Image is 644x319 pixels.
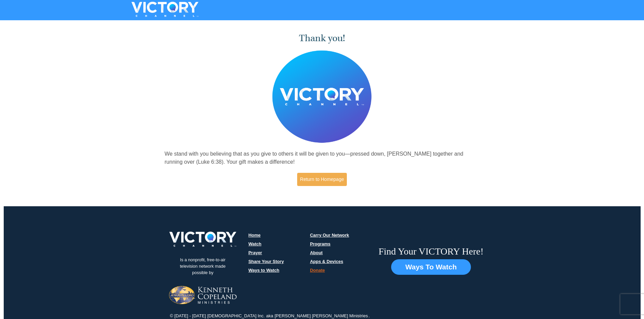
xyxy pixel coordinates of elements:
[310,268,325,273] a: Donate
[391,259,471,275] button: Ways To Watch
[248,268,280,273] a: Ways to Watch
[310,259,343,264] a: Apps & Devices
[248,241,262,246] a: Watch
[248,250,262,255] a: Prayer
[123,2,207,17] img: VICTORYTHON - VICTORY Channel
[161,232,245,247] img: victory-logo.png
[169,286,237,304] img: Jesus-is-Lord-logo.png
[379,246,484,257] h6: Find Your VICTORY Here!
[165,33,480,44] h1: Thank you!
[165,150,480,166] p: We stand with you believing that as you give to others it will be given to you—pressed down, [PER...
[297,173,347,186] a: Return to Homepage
[310,233,349,238] a: Carry Our Network
[248,233,261,238] a: Home
[272,50,372,143] img: Believer's Voice of Victory Network
[310,250,323,255] a: About
[169,252,237,281] p: Is a nonprofit, free-to-air television network made possible by
[310,241,331,246] a: Programs
[248,259,284,264] a: Share Your Story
